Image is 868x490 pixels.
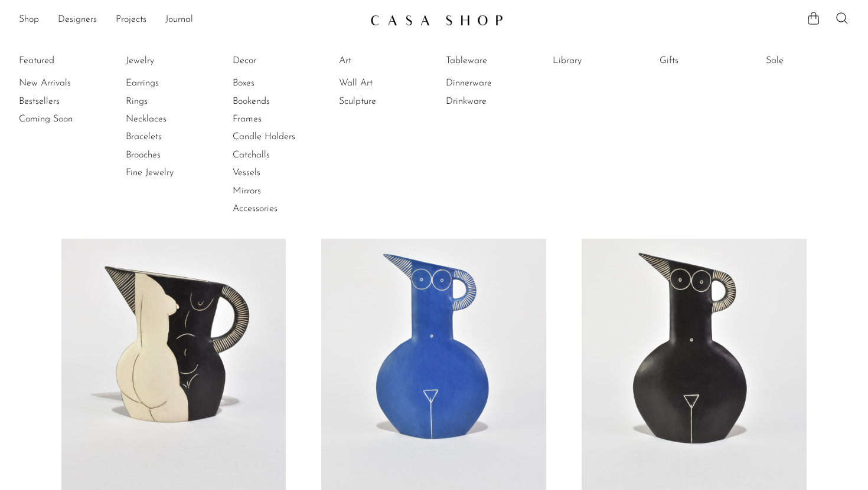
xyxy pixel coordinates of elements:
[233,149,321,162] a: Catchalls
[233,185,321,198] a: Mirrors
[233,54,321,67] a: Decor
[233,202,321,215] a: Accessories
[553,52,641,74] ul: Library
[126,54,214,67] a: Jewelry
[126,95,214,108] a: Rings
[339,95,428,108] a: Sculpture
[446,95,534,108] a: Drinkware
[446,77,534,90] a: Dinnerware
[126,77,214,90] a: Earrings
[660,52,748,74] ul: Gifts
[233,95,321,108] a: Bookends
[233,77,321,90] a: Boxes
[766,52,854,74] ul: Sale
[19,74,107,128] ul: Featured
[553,54,641,67] a: Library
[766,54,854,67] a: Sale
[19,12,39,28] a: Shop
[126,149,214,162] a: Brooches
[165,12,193,28] a: Journal
[233,166,321,179] a: Vessels
[339,52,428,110] ul: Art
[58,12,97,28] a: Designers
[233,52,321,218] ul: Decor
[660,54,748,67] a: Gifts
[19,77,107,90] a: New Arrivals
[233,130,321,143] a: Candle Holders
[19,10,361,30] nav: Desktop navigation
[446,54,534,67] a: Tableware
[19,10,361,30] ul: NEW HEADER MENU
[339,77,428,90] a: Wall Art
[126,166,214,179] a: Fine Jewelry
[126,113,214,126] a: Necklaces
[446,52,534,110] ul: Tableware
[339,54,428,67] a: Art
[19,95,107,108] a: Bestsellers
[126,130,214,143] a: Bracelets
[126,52,214,182] ul: Jewelry
[116,12,146,28] a: Projects
[19,113,107,126] a: Coming Soon
[233,113,321,126] a: Frames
